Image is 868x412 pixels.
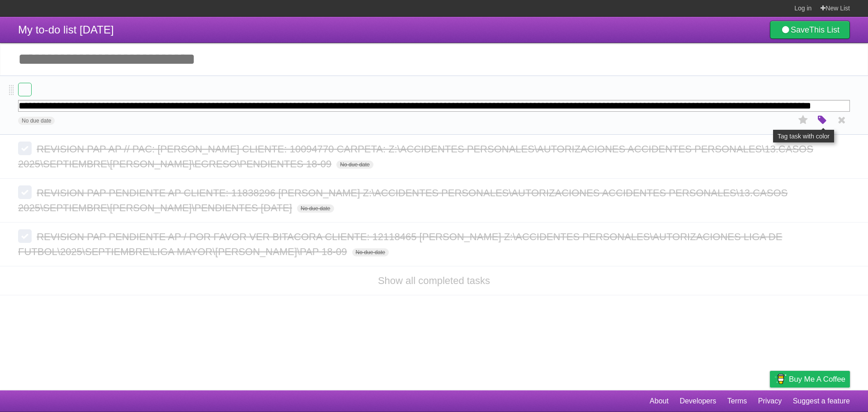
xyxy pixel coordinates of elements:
label: Done [18,83,32,96]
span: REVISION PAP PENDIENTE AP / POR FAVOR VER BITACORA CLIENTE: 12118465 [PERSON_NAME] Z:\ACCIDENTES ... [18,231,782,257]
label: Done [18,229,32,243]
a: SaveThis List [770,21,850,39]
label: Done [18,142,32,155]
img: Buy me a coffee [774,371,787,387]
span: No due date [352,248,389,256]
a: Buy me a coffee [770,371,850,388]
a: Terms [727,393,747,410]
a: Suggest a feature [793,393,850,410]
a: About [650,393,669,410]
span: No due date [336,161,373,169]
a: Developers [679,393,716,410]
label: Done [18,185,32,199]
span: REVISION PAP AP // PAC: [PERSON_NAME] CLIENTE: 10094770 CARPETA: Z:\ACCIDENTES PERSONALES\AUTORIZ... [18,143,813,170]
span: REVISION PAP PENDIENTE AP CLIENTE: 11838296 [PERSON_NAME] Z:\ACCIDENTES PERSONALES\AUTORIZACIONES... [18,187,788,213]
a: Show all completed tasks [378,275,490,286]
span: No due date [297,204,334,213]
label: Star task [795,113,812,128]
span: Buy me a coffee [789,371,845,387]
a: Privacy [758,393,782,410]
b: This List [809,25,840,34]
span: My to-do list [DATE] [18,24,114,36]
span: No due date [18,117,55,125]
